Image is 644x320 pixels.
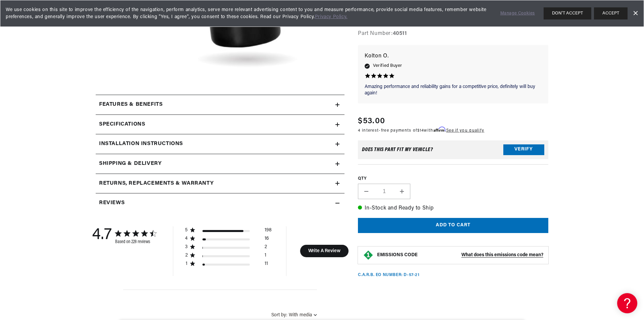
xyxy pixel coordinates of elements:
[500,10,535,17] a: Manage Cookies
[185,244,188,250] div: 3
[365,84,542,97] p: Amazing performance and reliability gains for a competitive price, definitely will buy again!
[185,253,272,261] div: 2 star by 1 reviews
[96,193,344,213] summary: Reviews
[99,120,145,129] h2: Specifications
[185,253,188,259] div: 2
[544,7,591,19] button: DON'T ACCEPT
[96,115,344,134] summary: Specifications
[377,252,543,258] button: EMISSIONS CODEWhat does this emissions code mean?
[99,140,183,148] h2: Installation instructions
[185,227,188,233] div: 5
[96,174,344,193] summary: Returns, Replacements & Warranty
[358,218,548,233] button: Add to cart
[433,127,445,132] span: Affirm
[271,313,287,318] span: Sort by:
[96,95,344,115] summary: Features & Benefits
[358,204,548,213] p: In-Stock and Ready to Ship
[265,253,266,261] div: 1
[265,227,272,236] div: 198
[271,313,317,318] button: Sort by:With media
[358,176,548,182] label: QTY
[358,272,419,278] p: C.A.R.B. EO Number: D-57-21
[358,115,385,127] span: $53.00
[96,154,344,174] summary: Shipping & Delivery
[185,261,272,269] div: 1 star by 11 reviews
[363,250,374,261] img: Emissions code
[315,14,348,19] a: Privacy Policy.
[358,30,548,39] div: Part Number:
[289,313,312,318] div: With media
[393,31,407,37] strong: 40511
[373,62,402,70] span: Verified Buyer
[265,236,269,244] div: 16
[6,6,491,20] span: We use cookies on this site to improve the efficiency of the navigation, perform analytics, serve...
[358,127,484,134] p: 4 interest-free payments of with .
[630,8,640,18] a: Dismiss Banner
[461,253,543,258] strong: What does this emissions code mean?
[300,245,349,257] button: Write A Review
[594,7,628,19] button: ACCEPT
[185,236,188,242] div: 4
[185,244,272,253] div: 3 star by 2 reviews
[99,159,162,168] h2: Shipping & Delivery
[185,236,272,244] div: 4 star by 16 reviews
[99,179,214,188] h2: Returns, Replacements & Warranty
[377,253,418,258] strong: EMISSIONS CODE
[362,147,433,152] div: Does This part fit My vehicle?
[503,144,544,155] button: Verify
[99,199,125,208] h2: Reviews
[417,129,424,133] span: $14
[185,227,272,236] div: 5 star by 198 reviews
[265,261,268,269] div: 11
[185,261,188,267] div: 1
[92,226,112,244] div: 4.7
[365,52,542,61] p: Kolton O.
[96,134,344,154] summary: Installation instructions
[446,129,484,133] a: See if you qualify - Learn more about Affirm Financing (opens in modal)
[265,244,267,253] div: 2
[115,239,156,244] div: Based on 228 reviews
[99,100,163,109] h2: Features & Benefits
